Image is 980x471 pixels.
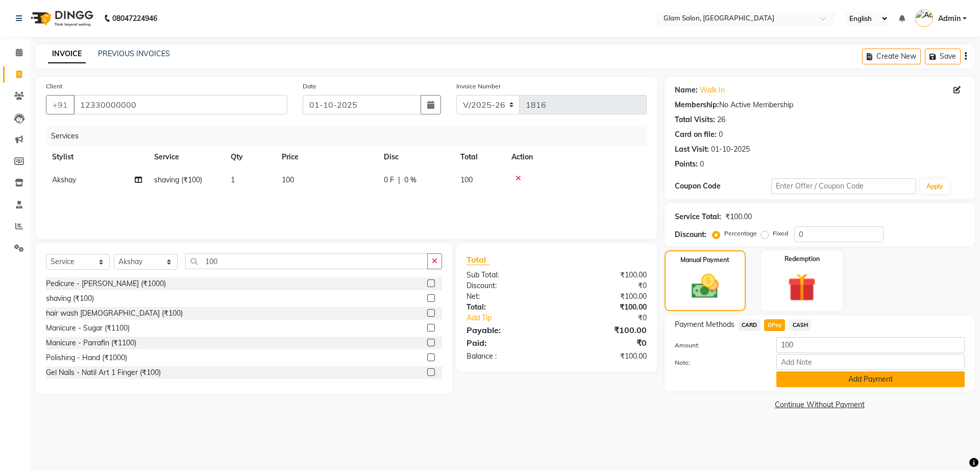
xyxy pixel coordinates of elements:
[667,399,973,410] a: Continue Without Payment
[46,95,75,114] button: +91
[73,95,287,114] input: Search by Name/Mobile/Email/Code
[454,146,505,169] th: Total
[276,146,378,169] th: Price
[46,146,148,169] th: Stylist
[52,175,76,184] span: Akshay
[231,175,235,184] span: 1
[460,175,473,184] span: 100
[776,354,965,370] input: Add Note
[779,270,825,305] img: _gift.svg
[764,319,785,331] span: GPay
[225,146,276,169] th: Qty
[776,371,965,387] button: Add Payment
[675,211,721,222] div: Service Total:
[675,100,719,110] div: Membership:
[680,255,729,265] label: Manual Payment
[789,319,811,331] span: CASH
[675,114,715,125] div: Total Visits:
[925,49,961,64] button: Save
[667,358,769,367] label: Note:
[46,308,183,319] div: hair wash [DEMOGRAPHIC_DATA] (₹100)
[675,144,709,155] div: Last Visit:
[675,129,717,140] div: Card on file:
[556,291,654,302] div: ₹100.00
[46,293,94,304] div: shaving (₹100)
[675,85,698,96] div: Name:
[556,351,654,362] div: ₹100.00
[675,181,771,192] div: Coupon Code
[556,337,654,349] div: ₹0
[773,229,788,238] label: Fixed
[700,85,725,96] a: Walk In
[98,49,170,58] a: PREVIOUS INVOICES
[724,229,757,238] label: Percentage
[154,175,202,184] span: shaving (₹100)
[717,114,725,125] div: 26
[459,313,573,323] a: Add Tip
[556,302,654,313] div: ₹100.00
[915,9,933,27] img: Admin
[467,254,490,265] span: Total
[148,146,225,169] th: Service
[675,159,698,170] div: Points:
[26,4,96,33] img: logo
[456,82,501,91] label: Invoice Number
[920,179,949,194] button: Apply
[459,324,556,336] div: Payable:
[573,313,654,323] div: ₹0
[384,175,394,185] span: 0 F
[667,341,769,350] label: Amount:
[48,45,86,63] a: INVOICE
[46,338,136,348] div: Manicure - Parrafin (₹1100)
[675,229,706,240] div: Discount:
[675,319,734,330] span: Payment Methods
[556,270,654,280] div: ₹100.00
[683,271,727,302] img: _cash.svg
[459,302,556,313] div: Total:
[938,13,961,24] span: Admin
[46,278,166,289] div: Pedicure - [PERSON_NAME] (₹1000)
[404,175,416,185] span: 0 %
[739,319,761,331] span: CARD
[711,144,750,155] div: 01-10-2025
[459,280,556,291] div: Discount:
[459,291,556,302] div: Net:
[46,323,130,334] div: Manicure - Sugar (₹1100)
[556,324,654,336] div: ₹100.00
[785,254,820,264] label: Redemption
[112,4,157,33] b: 08047224946
[398,175,400,185] span: |
[303,82,316,91] label: Date
[46,82,62,91] label: Client
[556,280,654,291] div: ₹0
[776,337,965,353] input: Amount
[46,367,161,378] div: Gel Nails - Natil Art 1 Finger (₹100)
[459,270,556,280] div: Sub Total:
[459,351,556,362] div: Balance :
[719,129,723,140] div: 0
[46,352,127,363] div: Polishing - Hand (₹1000)
[700,159,704,170] div: 0
[675,100,965,110] div: No Active Membership
[459,337,556,349] div: Paid:
[282,175,294,184] span: 100
[378,146,454,169] th: Disc
[47,127,654,146] div: Services
[771,178,916,194] input: Enter Offer / Coupon Code
[862,49,921,64] button: Create New
[725,211,752,222] div: ₹100.00
[185,253,428,269] input: Search or Scan
[505,146,647,169] th: Action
